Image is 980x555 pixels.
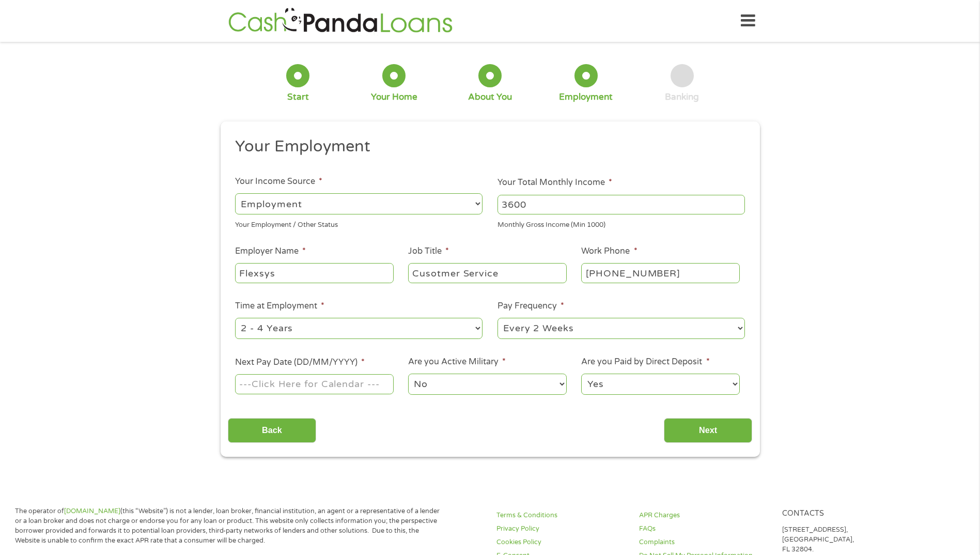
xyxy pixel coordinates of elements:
[497,217,745,230] div: Monthly Gross Income (Min 1000)
[581,263,739,283] input: (231) 754-4010
[235,246,306,257] label: Employer Name
[782,509,912,519] h4: Contacts
[235,357,365,368] label: Next Pay Date (DD/MM/YYYY)
[581,246,637,257] label: Work Phone
[496,537,627,547] a: Cookies Policy
[408,246,449,257] label: Job Title
[15,506,444,546] p: The operator of (this “Website”) is not a lender, loan broker, financial institution, an agent or...
[468,91,512,103] div: About You
[235,374,393,394] input: ---Click Here for Calendar ---
[235,263,393,283] input: Walmart
[496,524,627,534] a: Privacy Policy
[559,91,613,103] div: Employment
[228,418,316,443] input: Back
[639,511,769,520] a: APR Charges
[782,525,912,554] p: [STREET_ADDRESS], [GEOGRAPHIC_DATA], FL 32804.
[497,177,612,188] label: Your Total Monthly Income
[287,91,309,103] div: Start
[371,91,417,103] div: Your Home
[235,136,737,157] h2: Your Employment
[235,176,322,187] label: Your Income Source
[235,301,324,312] label: Time at Employment
[497,195,745,214] input: 1800
[639,537,769,547] a: Complaints
[665,91,699,103] div: Banking
[408,357,506,367] label: Are you Active Military
[64,507,120,515] a: [DOMAIN_NAME]
[664,418,752,443] input: Next
[496,511,627,520] a: Terms & Conditions
[408,263,566,283] input: Cashier
[225,6,456,36] img: GetLoanNow Logo
[497,301,564,312] label: Pay Frequency
[235,217,483,230] div: Your Employment / Other Status
[639,524,769,534] a: FAQs
[581,357,709,367] label: Are you Paid by Direct Deposit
